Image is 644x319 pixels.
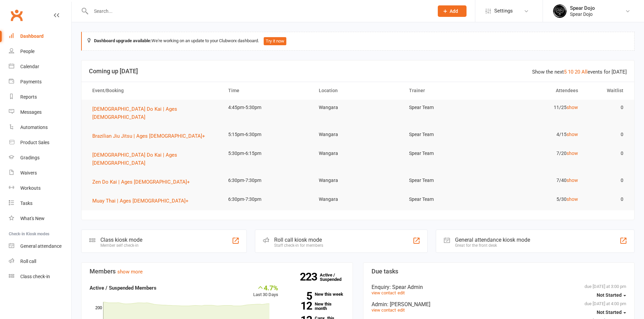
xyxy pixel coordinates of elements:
a: show [567,105,578,110]
a: Product Sales [9,135,71,150]
div: People [20,49,34,54]
a: 5New this week [288,292,344,296]
span: Not Started [597,292,622,298]
a: Dashboard [9,29,71,44]
a: 223Active / Suspended [320,268,350,287]
h3: Coming up [DATE] [89,68,627,75]
div: Staff check-in for members [274,243,323,248]
strong: Active / Suspended Members [90,285,157,291]
div: We're working on an update to your Clubworx dashboard. [81,32,635,51]
td: 0 [584,145,629,161]
span: Settings [494,3,513,19]
a: Automations [9,120,71,135]
td: Spear Team [403,127,494,142]
a: show [567,151,578,156]
a: Payments [9,74,71,89]
td: 4/15 [494,127,584,142]
div: What's New [20,216,45,221]
a: Roll call [9,254,71,269]
span: Add [450,8,458,14]
td: 0 [584,127,629,142]
button: Not Started [597,306,626,318]
td: 5/30 [494,191,584,207]
div: Roll call kiosk mode [274,237,323,243]
a: Reports [9,89,71,105]
a: What's New [9,211,71,226]
div: Workouts [20,185,41,191]
div: Payments [20,79,42,84]
div: Calendar [20,64,39,69]
span: Zen Do Kai | Ages [DEMOGRAPHIC_DATA]+ [92,179,190,185]
strong: 5 [288,291,312,301]
div: Spear Dojo [570,11,595,17]
div: Spear Dojo [570,5,595,11]
td: 5:15pm-6:30pm [222,127,313,142]
button: [DEMOGRAPHIC_DATA] Do Kai | Ages [DEMOGRAPHIC_DATA] [92,105,216,121]
a: edit [398,290,405,295]
td: Wangara [313,172,403,188]
td: Spear Team [403,172,494,188]
strong: Dashboard upgrade available: [94,38,151,43]
a: Gradings [9,150,71,165]
span: : Spear Admin [389,284,423,290]
button: Try it now [264,37,286,45]
td: Wangara [313,145,403,161]
div: 4.7% [253,284,278,291]
td: 11/25 [494,100,584,115]
a: Tasks [9,196,71,211]
a: view contact [372,290,396,295]
div: Class check-in [20,274,50,279]
th: Attendees [494,82,584,99]
td: Spear Team [403,100,494,115]
th: Trainer [403,82,494,99]
span: : [PERSON_NAME] [387,301,430,308]
td: Wangara [313,191,403,207]
div: Great for the front desk [455,243,530,248]
a: show [567,178,578,183]
td: Spear Team [403,191,494,207]
a: Workouts [9,181,71,196]
div: Automations [20,125,48,130]
div: Admin [372,301,626,308]
td: 0 [584,100,629,115]
div: Member self check-in [100,243,142,248]
a: show [567,132,578,137]
div: Waivers [20,170,37,176]
a: 10 [568,69,573,75]
h3: Due tasks [372,268,626,275]
a: Messages [9,105,71,120]
span: Not Started [597,310,622,315]
th: Waitlist [584,82,629,99]
span: Brazilian Jiu Jitsu | Ages [DEMOGRAPHIC_DATA]+ [92,133,205,139]
a: Clubworx [8,7,25,24]
td: 0 [584,191,629,207]
a: show more [117,269,143,275]
td: 6:30pm-7:30pm [222,172,313,188]
div: Dashboard [20,33,44,39]
h3: Members [90,268,344,275]
div: Messages [20,109,42,115]
div: Product Sales [20,140,49,145]
div: Last 30 Days [253,284,278,298]
th: Event/Booking [86,82,222,99]
td: Wangara [313,100,403,115]
input: Search... [89,6,429,16]
div: Roll call [20,259,36,264]
div: Class kiosk mode [100,237,142,243]
img: thumb_image1623745760.png [553,4,567,18]
th: Time [222,82,313,99]
a: Waivers [9,165,71,181]
div: General attendance kiosk mode [455,237,530,243]
span: [DEMOGRAPHIC_DATA] Do Kai | Ages [DEMOGRAPHIC_DATA] [92,152,177,166]
a: General attendance kiosk mode [9,239,71,254]
a: Class kiosk mode [9,269,71,284]
td: Spear Team [403,145,494,161]
td: 5:30pm-6:15pm [222,145,313,161]
strong: 223 [300,272,320,282]
a: 12New this month [288,302,344,311]
div: Reports [20,94,37,100]
button: Zen Do Kai | Ages [DEMOGRAPHIC_DATA]+ [92,178,195,186]
a: view contact [372,308,396,313]
a: Calendar [9,59,71,74]
td: 7/40 [494,172,584,188]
